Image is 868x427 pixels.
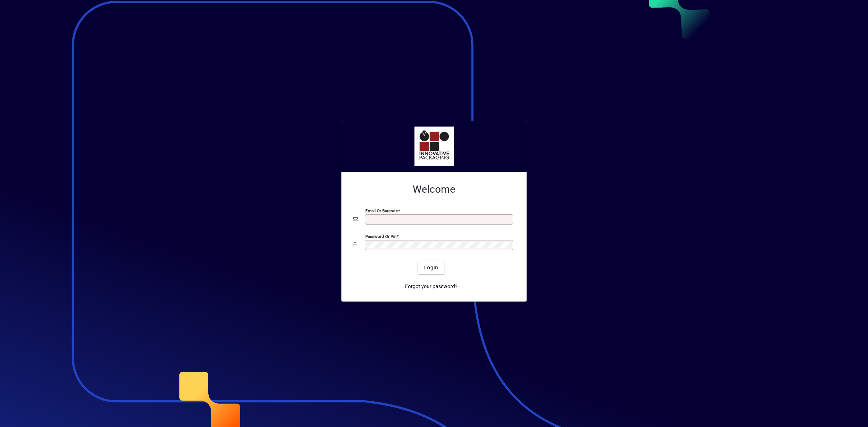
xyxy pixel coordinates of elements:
[418,261,444,274] button: Login
[365,208,398,213] mat-label: Email or Barcode
[353,183,515,196] h2: Welcome
[424,264,438,272] span: Login
[402,280,460,293] a: Forgot your password?
[405,283,458,290] span: Forgot your password?
[365,234,396,239] mat-label: Password or Pin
